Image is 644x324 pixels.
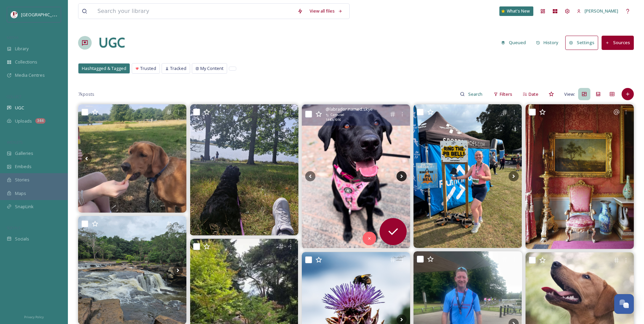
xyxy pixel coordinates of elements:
span: Stories [15,177,30,183]
span: Embeds [15,163,32,170]
span: Privacy Policy [24,315,44,319]
img: Yep, this is me wondering why my little legs are sooo tired, its because my two hoomans, said we ... [78,104,186,213]
a: [PERSON_NAME] [573,4,622,18]
span: Collections [15,59,37,65]
span: Socials [15,236,29,242]
a: Settings [565,36,602,50]
div: 344 [35,118,45,124]
a: History [533,36,566,49]
img: download%20(5).png [11,11,18,18]
button: Sources [602,36,634,50]
button: History [533,36,562,49]
span: Galleries [15,150,33,157]
span: Date [529,91,538,97]
a: Queued [498,36,533,49]
button: Open Chat [614,294,634,314]
span: SOCIALS [7,225,20,230]
span: UGC [15,105,24,111]
span: Trusted [140,65,156,72]
span: [GEOGRAPHIC_DATA] [21,11,64,18]
span: 7k posts [78,91,94,97]
img: ✨Our thoughts on AI✨ We thought that you might be interested to know that our little corner of In... [526,104,634,249]
a: What's New [499,6,533,16]
span: View: [564,91,575,97]
button: Queued [498,36,529,49]
span: 1440 x 1916 [326,118,341,122]
span: Library [15,46,29,52]
span: Uploads [15,118,32,124]
span: Filters [500,91,512,97]
span: WIDGETS [7,140,22,145]
img: Sunday stroll ✨️ #tattonpark #sundaystroll #lake #tattonlake #bordercollie #walkies #pooch [190,104,298,235]
span: Maps [15,190,26,197]
span: Carousel [331,112,344,117]
span: My Content [200,65,223,72]
img: Sunday Funday at Tatton Park 🌸💖🪩🧡 Mum says I was the best girl on this walk 🥳 Harness - Peace, Lo... [302,105,410,248]
span: MEDIA [7,35,19,40]
a: View all files [306,4,346,18]
input: Search your library [94,4,294,19]
span: Media Centres [15,72,45,78]
span: COLLECT [7,94,21,99]
a: Privacy Policy [24,312,44,321]
span: Hashtagged & Tagged [82,65,126,72]
span: @ labrador.named.skye [326,106,373,112]
span: [PERSON_NAME] [585,8,618,14]
span: Tracked [170,65,186,72]
span: SnapLink [15,203,34,210]
button: Settings [565,36,598,50]
input: Search [465,87,487,101]
a: UGC [98,33,125,53]
img: RUN THROUGH TATTON 10k 🥇🦌🌞 managed to PB my 10k time yesterday which i am just thrilled about!!! ... [413,104,522,248]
